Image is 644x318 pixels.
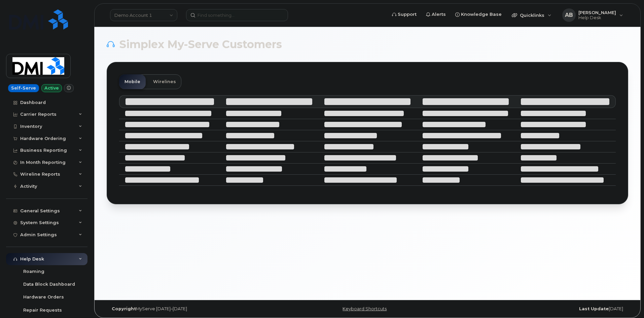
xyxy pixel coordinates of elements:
a: Wirelines [148,74,181,89]
a: Keyboard Shortcuts [343,306,387,311]
div: [DATE] [454,306,628,312]
span: Simplex My-Serve Customers [119,39,282,49]
strong: Copyright [112,306,136,311]
strong: Last Update [579,306,609,311]
a: Mobile [119,74,146,89]
div: MyServe [DATE]–[DATE] [107,306,281,312]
